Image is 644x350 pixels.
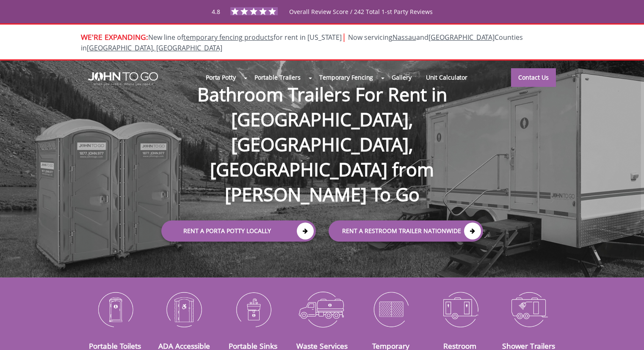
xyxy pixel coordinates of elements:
img: Temporary-Fencing-cion_N.png [363,287,419,331]
span: Overall Review Score / 242 Total 1-st Party Reviews [289,8,433,33]
a: rent a RESTROOM TRAILER Nationwide [329,220,483,242]
span: 4.8 [212,8,220,16]
a: Nassau [392,33,416,42]
a: temporary fencing products [183,33,274,42]
span: Now servicing and Counties in [81,33,523,53]
a: Temporary Fencing [312,68,380,86]
h1: Bathroom Trailers For Rent in [GEOGRAPHIC_DATA], [GEOGRAPHIC_DATA], [GEOGRAPHIC_DATA] from [PERSO... [153,55,492,207]
a: Portable Trailers [247,68,308,86]
a: [GEOGRAPHIC_DATA], [GEOGRAPHIC_DATA] [87,43,222,53]
span: New line of for rent in [US_STATE] [81,33,523,53]
a: Gallery [384,68,418,86]
a: [GEOGRAPHIC_DATA] [428,33,495,42]
a: Porta Potty [199,68,243,86]
img: Portable-Toilets-icon_N.png [87,287,144,331]
a: Rent a Porta Potty Locally [161,220,316,242]
img: Restroom-Trailers-icon_N.png [432,287,488,331]
img: Waste-Services-icon_N.png [294,287,350,331]
img: ADA-Accessible-Units-icon_N.png [156,287,212,331]
a: Unit Calculator [419,68,475,86]
span: | [342,31,346,42]
span: WE'RE EXPANDING: [81,32,148,42]
button: Live Chat [610,316,644,350]
img: Portable-Sinks-icon_N.png [225,287,281,331]
img: JOHN to go [88,72,158,86]
a: Contact Us [511,68,556,87]
img: Shower-Trailers-icon_N.png [501,287,557,331]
